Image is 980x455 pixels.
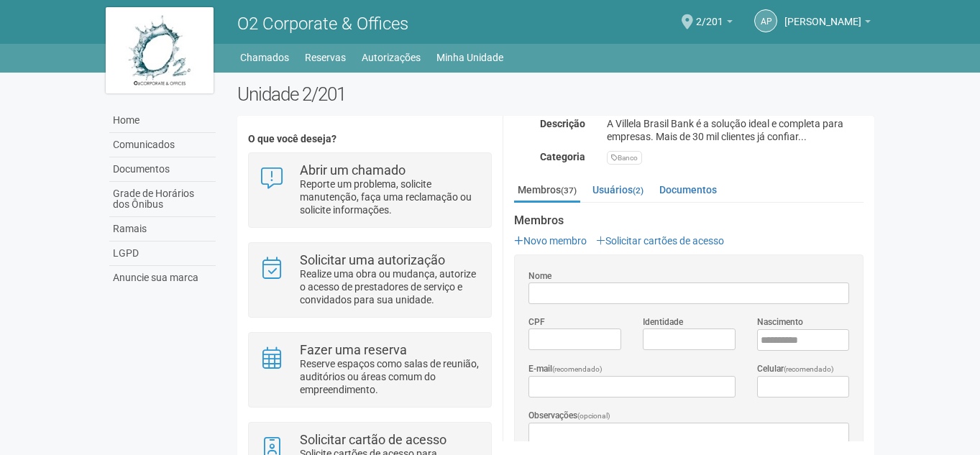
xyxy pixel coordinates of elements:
[260,344,480,396] a: Fazer uma reserva Reserve espaços como salas de reunião, auditórios ou áreas comum do empreendime...
[656,179,720,201] a: Documentos
[260,254,480,306] a: Solicitar uma autorização Realize uma obra ou mudança, autorize o acesso de prestadores de serviç...
[528,409,610,423] label: Observações
[300,178,480,216] p: Reporte um problema, solicite manutenção, faça uma reclamação ou solicite informações.
[528,270,551,282] label: Nome
[589,179,647,201] a: Usuários(2)
[596,117,874,143] div: A Villela Brasil Bank é a solução ideal e completa para empresas. Mais de 30 mil clientes já conf...
[300,357,480,396] p: Reserve espaços como salas de reunião, auditórios ou áreas comum do empreendimento.
[109,217,216,242] a: Ramais
[436,47,503,68] a: Minha Unidade
[514,214,864,227] strong: Membros
[514,235,587,247] a: Novo membro
[109,157,216,182] a: Documentos
[305,47,346,68] a: Reservas
[696,2,723,27] span: 2/201
[607,151,642,165] div: Banco
[757,316,803,328] label: Nascimento
[248,134,492,144] h4: O que você deseja?
[754,9,777,32] a: ap
[561,185,577,196] small: (37)
[696,18,733,29] a: 2/201
[784,18,871,29] a: [PERSON_NAME]
[362,47,421,68] a: Autorizações
[784,2,861,27] span: agatha pedro de souza
[109,266,216,290] a: Anuncie sua marca
[300,342,407,357] strong: Fazer uma reserva
[240,47,289,68] a: Chamados
[528,316,545,328] label: CPF
[540,118,585,129] strong: Descrição
[528,362,603,376] label: E-mail
[300,432,447,447] strong: Solicitar cartão de acesso
[300,252,445,267] strong: Solicitar uma autorização
[109,109,216,133] a: Home
[109,133,216,157] a: Comunicados
[540,151,585,162] strong: Categoria
[300,162,406,178] strong: Abrir um chamado
[109,242,216,266] a: LGPD
[577,412,610,420] span: (opcional)
[260,164,480,216] a: Abrir um chamado Reporte um problema, solicite manutenção, faça uma reclamação ou solicite inform...
[643,316,683,328] label: Identidade
[596,235,724,247] a: Solicitar cartões de acesso
[633,185,644,196] small: (2)
[237,14,408,34] span: O2 Corporate & Offices
[237,83,875,105] h2: Unidade 2/201
[552,365,603,373] span: (recomendado)
[300,267,480,306] p: Realize uma obra ou mudança, autorize o acesso de prestadores de serviço e convidados para sua un...
[109,182,216,217] a: Grade de Horários dos Ônibus
[757,362,834,376] label: Celular
[784,365,834,373] span: (recomendado)
[514,179,580,203] a: Membros(37)
[106,7,214,93] img: logo.jpg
